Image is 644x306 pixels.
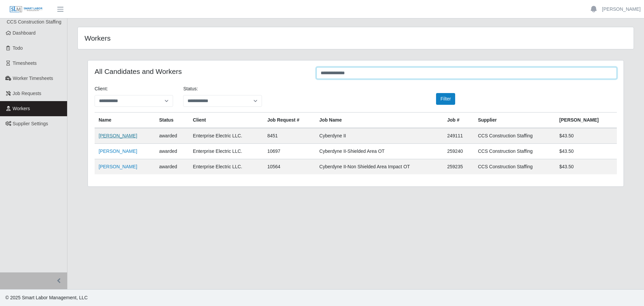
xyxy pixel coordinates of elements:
[474,159,555,175] td: CCS Construction Staffing
[85,34,305,42] h4: Workers
[263,159,315,175] td: 10564
[443,159,474,175] td: 259235
[99,133,137,138] a: [PERSON_NAME]
[5,295,88,300] span: © 2025 Smart Labor Management, LLC
[183,85,198,92] label: Status:
[443,128,474,144] td: 249111
[602,6,641,13] a: [PERSON_NAME]
[474,113,555,128] th: Supplier
[99,164,137,169] a: [PERSON_NAME]
[13,106,30,111] span: Workers
[555,128,617,144] td: $43.50
[263,113,315,128] th: Job Request #
[315,159,443,175] td: Cyberdyne II-Non Shielded Area Impact OT
[155,159,189,175] td: awarded
[7,19,61,25] span: CCS Construction Staffing
[155,113,189,128] th: Status
[95,113,155,128] th: Name
[263,144,315,159] td: 10697
[315,113,443,128] th: Job Name
[13,45,23,51] span: Todo
[13,60,37,66] span: Timesheets
[9,6,43,13] img: SLM Logo
[13,121,48,126] span: Supplier Settings
[189,113,263,128] th: Client
[99,148,137,154] a: [PERSON_NAME]
[13,91,42,96] span: Job Requests
[474,128,555,144] td: CCS Construction Staffing
[443,113,474,128] th: Job #
[155,128,189,144] td: awarded
[189,159,263,175] td: Enterprise Electric LLC.
[555,144,617,159] td: $43.50
[189,128,263,144] td: Enterprise Electric LLC.
[95,67,306,76] h4: All Candidates and Workers
[155,144,189,159] td: awarded
[436,93,455,105] button: Filter
[189,144,263,159] td: Enterprise Electric LLC.
[315,144,443,159] td: Cyberdyne II-Shielded Area OT
[13,30,36,36] span: Dashboard
[474,144,555,159] td: CCS Construction Staffing
[263,128,315,144] td: 8451
[443,144,474,159] td: 259240
[555,159,617,175] td: $43.50
[13,76,53,81] span: Worker Timesheets
[95,85,108,92] label: Client:
[315,128,443,144] td: Cyberdyne II
[555,113,617,128] th: [PERSON_NAME]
